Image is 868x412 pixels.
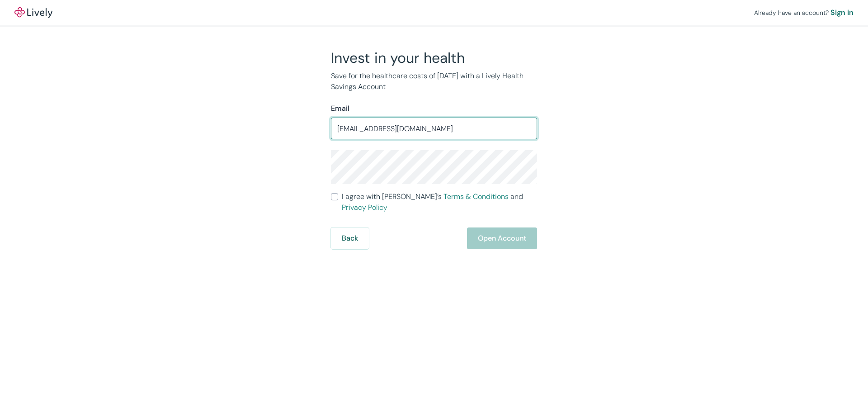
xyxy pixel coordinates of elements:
a: Privacy Policy [342,203,387,212]
p: Save for the healthcare costs of [DATE] with a Lively Health Savings Account [331,71,537,92]
a: LivelyLively [14,7,52,18]
h2: Invest in your health [331,49,537,67]
label: Email [331,103,349,114]
img: Lively [14,7,52,18]
span: I agree with [PERSON_NAME]’s and [342,191,537,213]
div: Already have an account? [754,7,854,18]
a: Sign in [830,7,854,18]
a: Terms & Conditions [443,192,509,201]
button: Back [331,227,369,249]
